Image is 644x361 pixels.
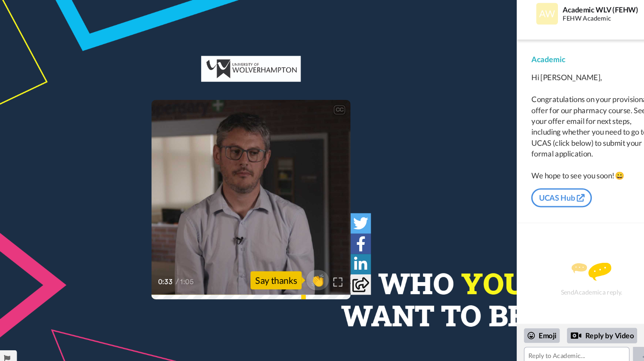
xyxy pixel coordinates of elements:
img: Profile Image [521,14,542,35]
div: Send Academic a reply. [514,238,632,313]
div: Reply by Video [550,322,617,336]
img: Full screen [329,274,338,283]
div: Emoji [510,322,543,336]
span: 1:05 [185,273,200,283]
div: CC [330,111,340,120]
button: 👏 [304,267,325,286]
div: Reply by Video [554,324,564,334]
div: Academic WLV (FEHW) [546,16,630,24]
span: / [180,273,183,283]
div: Academic [516,63,630,73]
div: Say thanks [251,268,299,285]
a: UCAS Hub [516,190,574,208]
span: 0:33 [163,273,178,283]
div: Hi [PERSON_NAME], Congratulations on your provisional offer for our pharmacy course. See your off... [516,80,630,183]
img: c0db3496-36db-47dd-bc5f-9f3a1f8391a7 [204,64,298,89]
span: 👏 [304,270,325,283]
div: FEHW Academic [546,25,630,33]
img: message.svg [555,260,592,277]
